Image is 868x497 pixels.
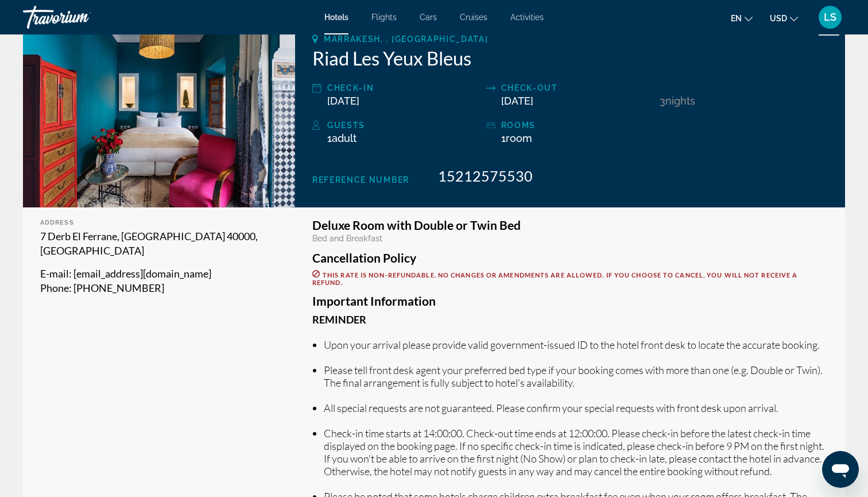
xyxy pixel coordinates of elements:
[438,167,533,184] span: 15212575530
[40,267,69,280] span: E-mail
[460,13,487,22] a: Cruises
[327,95,359,107] span: [DATE]
[501,95,533,107] span: [DATE]
[770,10,798,26] button: Change currency
[324,402,828,414] li: All special requests are not guaranteed. Please confirm your special requests with front desk upo...
[665,95,695,107] span: Nights
[327,132,356,144] span: 1
[824,11,836,23] span: LS
[731,10,753,26] button: Change language
[770,14,787,23] span: USD
[40,219,278,226] div: Address
[312,252,828,264] h3: Cancellation Policy
[501,81,654,95] div: Check-out
[510,13,544,22] a: Activities
[69,267,211,280] span: : [EMAIL_ADDRESS][DOMAIN_NAME]
[420,13,437,22] a: Cars
[312,219,828,232] h3: Deluxe Room with Double or Twin Bed
[506,132,532,144] span: Room
[312,47,828,70] h2: Riad Les Yeux Bleus
[40,229,278,258] p: 7 Derb El Ferrane, [GEOGRAPHIC_DATA] 40000, [GEOGRAPHIC_DATA]
[324,13,348,22] a: Hotels
[327,118,480,132] div: Guests
[40,282,69,294] span: Phone
[371,13,397,22] a: Flights
[312,175,409,184] span: Reference Number
[312,295,828,307] h3: Important Information
[327,81,480,95] div: Check-in
[660,95,665,107] span: 3
[312,313,366,326] b: Reminder
[324,364,828,389] li: Please tell front desk agent your preferred bed type if your booking comes with more than one (e....
[312,234,382,243] span: Bed and Breakfast
[324,34,488,44] span: Marrakesh, , [GEOGRAPHIC_DATA]
[23,2,138,32] a: Travorium
[501,118,654,132] div: rooms
[731,14,742,23] span: en
[69,282,164,294] span: : [PHONE_NUMBER]
[332,132,356,144] span: Adult
[312,271,797,286] span: This rate is non-refundable. No changes or amendments are allowed. If you choose to cancel, you w...
[815,5,845,29] button: User Menu
[501,132,532,144] span: 1
[822,451,859,488] iframe: Bouton de lancement de la fenêtre de messagerie
[324,427,828,477] li: Check-in time starts at 14:00:00. Check-out time ends at 12:00:00. Please check-in before the lat...
[324,338,828,351] li: Upon your arrival please provide valid government-issued ID to the hotel front desk to locate the...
